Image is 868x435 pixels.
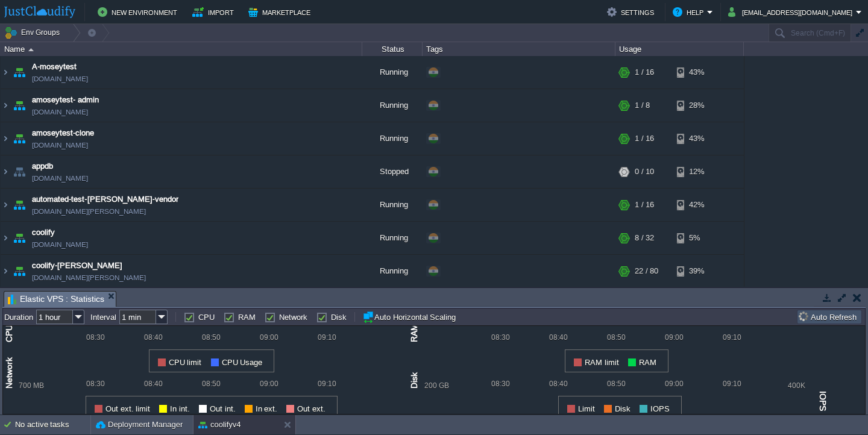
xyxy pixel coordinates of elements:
[11,122,28,155] img: AMDAwAAAACH5BAEAAAAALAAAAAABAAEAAAICRAEAOw==
[15,415,90,434] div: No active tasks
[1,155,10,188] img: AMDAwAAAACH5BAEAAAAALAAAAAABAAEAAAICRAEAOw==
[788,381,827,390] div: 400K
[1,122,10,155] img: AMDAwAAAACH5BAEAAAAALAAAAAABAAEAAAICRAEAOw==
[1,222,10,254] img: AMDAwAAAACH5BAEAAAAALAAAAAABAAEAAAICRAEAOw==
[32,227,55,239] a: coolify
[4,6,75,18] img: JustCloudify
[32,94,99,106] a: amoseytest- admin
[578,404,595,413] span: Limit
[408,371,423,390] div: Disk
[362,155,423,188] div: Stopped
[90,313,116,322] label: Interval
[607,5,658,19] button: Settings
[635,255,658,287] div: 22 / 80
[105,404,150,413] span: Out ext. limit
[98,5,181,19] button: New Environment
[196,380,226,388] div: 08:50
[659,333,689,342] div: 09:00
[3,356,17,390] div: Network
[32,272,146,284] span: [DOMAIN_NAME][PERSON_NAME]
[408,322,423,343] div: RAM
[32,61,77,73] a: A-moseytest
[81,333,111,342] div: 08:30
[673,5,707,19] button: Help
[543,333,573,342] div: 08:40
[169,358,202,367] span: CPU limit
[362,255,423,287] div: Running
[635,89,650,122] div: 1 / 8
[8,292,104,307] span: Elastic VPS : Statistics
[677,89,716,122] div: 28%
[717,380,747,388] div: 09:10
[32,260,122,272] a: coolify-[PERSON_NAME]
[279,313,307,322] label: Network
[32,205,146,217] span: [DOMAIN_NAME][PERSON_NAME]
[32,193,178,205] a: automated-test-[PERSON_NAME]-vendor
[1,89,10,122] img: AMDAwAAAACH5BAEAAAAALAAAAAABAAEAAAICRAEAOw==
[96,419,183,431] button: Deployment Manager
[32,172,88,184] a: [DOMAIN_NAME]
[198,313,215,322] label: CPU
[615,404,631,413] span: Disk
[238,313,256,322] label: RAM
[210,404,236,413] span: Out int.
[11,56,28,89] img: AMDAwAAAACH5BAEAAAAALAAAAAABAAEAAAICRAEAOw==
[32,239,88,251] span: [DOMAIN_NAME]
[677,222,716,254] div: 5%
[198,419,241,431] button: coolifyv4
[362,222,423,254] div: Running
[639,358,656,367] span: RAM
[32,139,88,151] span: [DOMAIN_NAME]
[486,380,516,388] div: 08:30
[362,122,423,155] div: Running
[32,160,53,172] a: appdb
[1,56,10,89] img: AMDAwAAAACH5BAEAAAAALAAAAAABAAEAAAICRAEAOw==
[138,380,168,388] div: 08:40
[254,380,284,388] div: 09:00
[1,189,10,221] img: AMDAwAAAACH5BAEAAAAALAAAAAABAAEAAAICRAEAOw==
[635,122,654,155] div: 1 / 16
[4,24,64,41] button: Env Groups
[11,222,28,254] img: AMDAwAAAACH5BAEAAAAALAAAAAABAAEAAAICRAEAOw==
[11,89,28,122] img: AMDAwAAAACH5BAEAAAAALAAAAAABAAEAAAICRAEAOw==
[32,106,88,118] span: [DOMAIN_NAME]
[312,380,342,388] div: 09:10
[196,333,226,342] div: 08:50
[659,380,689,388] div: 09:00
[799,311,860,322] button: Auto Refresh
[728,5,856,19] button: [EMAIL_ADDRESS][DOMAIN_NAME]
[81,380,111,388] div: 08:30
[601,333,631,342] div: 08:50
[616,42,743,56] div: Usage
[11,155,28,188] img: AMDAwAAAACH5BAEAAAAALAAAAAABAAEAAAICRAEAOw==
[4,313,33,322] label: Duration
[138,333,168,342] div: 08:40
[410,381,449,390] div: 200 GB
[170,404,190,413] span: In int.
[222,358,263,367] span: CPU Usage
[635,155,654,188] div: 0 / 10
[363,42,422,56] div: Status
[677,189,716,221] div: 42%
[635,189,654,221] div: 1 / 16
[601,380,631,388] div: 08:50
[423,42,615,56] div: Tags
[32,127,94,139] a: amoseytest-clone
[362,311,459,323] button: Auto Horizontal Scaling
[362,189,423,221] div: Running
[362,89,423,122] div: Running
[254,333,284,342] div: 09:00
[814,390,829,412] div: IOPS
[635,56,654,89] div: 1 / 16
[192,5,237,19] button: Import
[331,313,347,322] label: Disk
[1,255,10,287] img: AMDAwAAAACH5BAEAAAAALAAAAAABAAEAAAICRAEAOw==
[1,42,362,56] div: Name
[635,222,654,254] div: 8 / 32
